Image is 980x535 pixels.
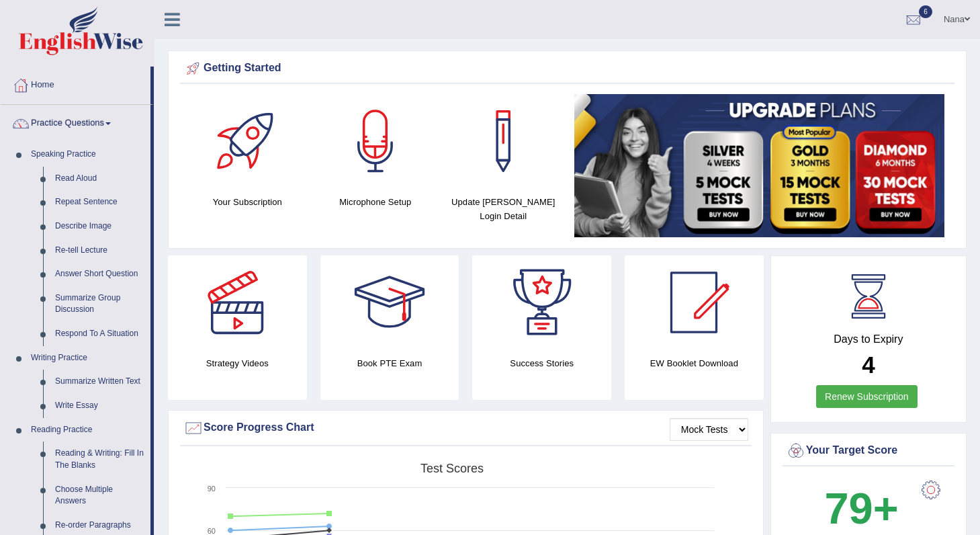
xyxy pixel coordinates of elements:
a: Summarize Written Text [49,370,150,394]
text: 90 [208,485,216,493]
h4: Book PTE Exam [320,356,459,370]
a: Re-tell Lecture [49,239,150,263]
a: Read Aloud [49,167,150,191]
a: Speaking Practice [25,142,150,167]
h4: Update [PERSON_NAME] Login Detail [446,195,561,223]
div: Getting Started [183,58,951,79]
a: Describe Image [49,214,150,239]
a: Respond To A Situation [49,322,150,346]
div: Score Progress Chart [183,418,748,438]
a: Home [1,67,150,100]
a: Reading Practice [25,418,150,442]
text: 60 [208,527,216,535]
a: Reading & Writing: Fill In The Blanks [49,442,150,477]
h4: Days to Expiry [786,333,951,345]
h4: Microphone Setup [318,195,433,209]
a: Writing Practice [25,346,150,370]
tspan: Test scores [420,462,484,475]
h4: Your Subscription [190,195,305,209]
b: 79+ [824,484,898,533]
a: Answer Short Question [49,262,150,286]
a: Choose Multiple Answers [49,478,150,513]
img: small5.jpg [574,94,945,237]
div: Your Target Score [786,441,951,461]
a: Write Essay [49,394,150,418]
a: Practice Questions [1,105,150,138]
h4: EW Booklet Download [625,356,764,370]
span: 6 [919,5,932,18]
a: Repeat Sentence [49,190,150,214]
h4: Strategy Videos [168,356,307,370]
b: 4 [862,352,875,378]
h4: Success Stories [472,356,611,370]
a: Summarize Group Discussion [49,286,150,322]
a: Renew Subscription [816,385,918,408]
